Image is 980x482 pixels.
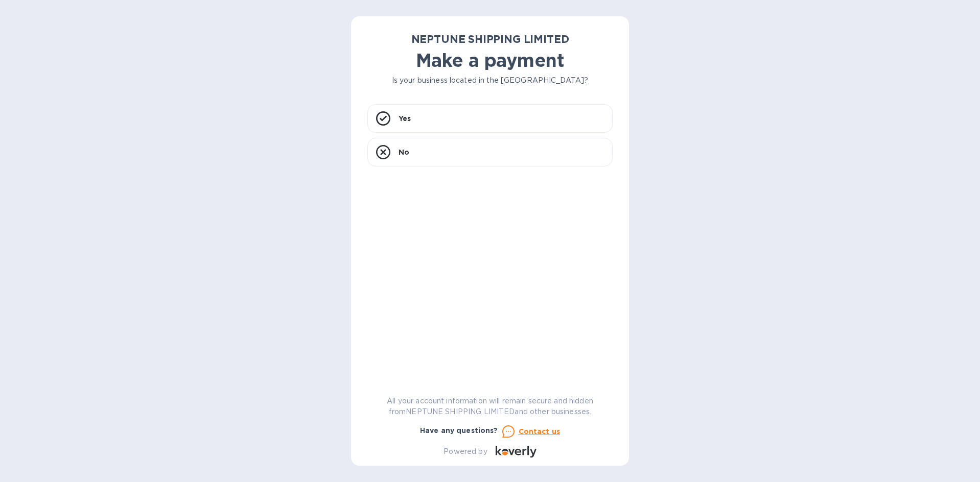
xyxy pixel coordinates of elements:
p: Powered by [444,446,487,457]
p: No [399,147,409,157]
h1: Make a payment [367,50,613,71]
p: All your account information will remain secure and hidden from NEPTUNE SHIPPING LIMITED and othe... [367,396,613,417]
p: Yes [399,113,411,124]
b: Have any questions? [420,426,498,435]
u: Contact us [519,427,561,436]
b: NEPTUNE SHIPPING LIMITED [411,33,569,45]
p: Is your business located in the [GEOGRAPHIC_DATA]? [367,75,613,86]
